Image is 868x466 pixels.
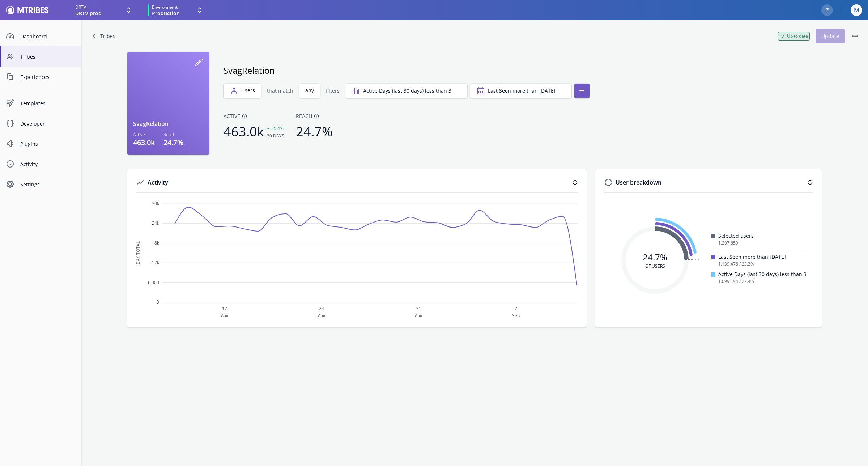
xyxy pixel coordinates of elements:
[224,123,264,140] span: 463.0k
[314,113,319,119] svg: info
[780,33,786,39] svg: Tick Symbol
[20,73,75,81] span: Experiences
[718,271,807,278] p: Active Days (last 30 days) less than 3
[6,72,14,81] svg: Content Symbol
[6,99,14,107] svg: Experiences Symbol
[75,4,86,10] span: DRTV
[718,240,738,247] span: 1.207.659
[20,160,75,168] span: Activity
[363,87,451,94] span: Active Days (last 30 days) less than 3
[572,179,578,185] svg: info
[6,52,14,61] svg: People Symbol
[224,113,284,120] span: Active
[851,32,859,41] svg: Three Dots Symbol
[718,232,807,240] p: Selected users
[267,133,284,139] span: 30 days
[6,119,14,128] svg: Code Snippet Symbol
[267,84,293,98] span: that match
[821,4,833,16] button: ?
[75,10,102,16] span: DRTV prod
[718,278,754,285] span: 1.099.194 / 22.4%
[195,6,204,14] svg: Expand drop down icon
[604,178,807,187] h3: User breakdown
[90,32,118,41] a: Tribes
[264,124,273,133] svg: up Arrowhead Symbol
[224,84,261,98] button: Users
[75,4,133,16] button: DRTVDRTV prod
[20,120,75,127] span: Developer
[6,139,14,148] svg: Plugin Symbol
[718,253,807,260] p: Last Seen more than [DATE]
[20,181,75,188] span: Settings
[6,180,14,188] svg: Cog Symbol
[148,4,206,17] button: EnvironmentProduction
[6,32,14,41] svg: Dashboard Symbol
[124,6,133,14] svg: Expand drop down icon
[718,260,754,268] span: 1.139.476 / 23.3%
[6,160,14,168] svg: Time Symbol
[20,140,75,148] span: Plugins
[242,113,247,119] svg: info
[488,87,556,94] span: Last Seen more than [DATE]
[643,251,667,263] span: 24.7%
[224,64,275,77] input: Untitled
[816,29,845,43] button: Update
[778,32,810,41] button: Up to date
[267,125,284,131] span: 35.4%
[643,263,667,269] span: of users
[20,33,75,40] span: Dashboard
[20,99,75,107] span: Templates
[152,10,180,16] span: Production
[851,4,862,16] button: M
[20,53,75,60] span: Tribes
[296,123,333,140] span: 24.7%
[326,84,340,98] span: filters
[807,179,813,185] svg: info
[296,113,336,120] span: Reach
[152,4,178,10] span: Environment
[136,178,572,187] h3: Activity
[299,84,320,98] button: any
